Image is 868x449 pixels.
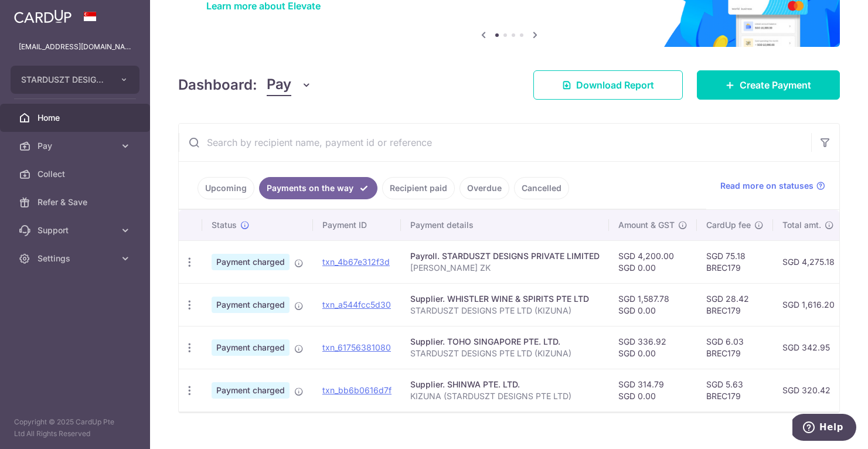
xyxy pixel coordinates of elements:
a: Upcoming [198,177,254,199]
a: Recipient paid [382,177,455,199]
a: Read more on statuses [720,180,825,192]
span: Total amt. [782,219,821,231]
button: Pay [267,74,312,96]
div: Supplier. WHISTLER WINE & SPIRITS PTE LTD [410,293,600,305]
span: STARDUSZT DESIGNS PRIVATE LIMITED [21,74,108,86]
a: txn_61756381080 [322,342,391,352]
span: Support [38,224,115,236]
a: txn_bb6b0616d7f [322,385,392,395]
td: SGD 4,275.18 [773,240,844,283]
span: Payment charged [212,382,290,399]
span: Payment charged [212,254,290,270]
a: Payments on the way [259,177,377,199]
td: SGD 314.79 SGD 0.00 [609,369,697,411]
a: txn_a544fcc5d30 [322,300,391,309]
td: SGD 28.42 BREC179 [697,283,773,326]
td: SGD 336.92 SGD 0.00 [609,326,697,369]
td: SGD 5.63 BREC179 [697,369,773,411]
td: SGD 342.95 [773,326,844,369]
a: Download Report [533,70,683,100]
span: Payment charged [212,339,290,356]
a: Cancelled [514,177,569,199]
th: Payment ID [313,210,401,240]
p: KIZUNA (STARDUSZT DESIGNS PTE LTD) [410,390,600,402]
td: SGD 6.03 BREC179 [697,326,773,369]
span: Read more on statuses [720,180,813,192]
td: SGD 1,587.78 SGD 0.00 [609,283,697,326]
input: Search by recipient name, payment id or reference [179,124,811,161]
th: Payment details [401,210,609,240]
span: Status [212,219,237,231]
td: SGD 4,200.00 SGD 0.00 [609,240,697,283]
img: CardUp [14,9,72,23]
td: SGD 75.18 BREC179 [697,240,773,283]
div: Supplier. TOHO SINGAPORE PTE. LTD. [410,336,600,348]
td: SGD 320.42 [773,369,844,411]
p: [EMAIL_ADDRESS][DOMAIN_NAME] [19,41,131,53]
div: Supplier. SHINWA PTE. LTD. [410,379,600,390]
a: Create Payment [697,70,840,100]
span: Pay [267,74,291,96]
span: Payment charged [212,297,290,313]
iframe: Opens a widget where you can find more information [792,414,856,443]
span: Home [38,112,115,124]
button: STARDUSZT DESIGNS PRIVATE LIMITED [11,66,139,94]
span: Download Report [576,78,654,92]
span: Refer & Save [38,196,115,208]
p: STARDUSZT DESIGNS PTE LTD (KIZUNA) [410,305,600,317]
span: Settings [38,253,115,264]
a: txn_4b67e312f3d [322,257,390,267]
span: Amount & GST [618,219,675,231]
h4: Dashboard: [178,74,257,96]
p: STARDUSZT DESIGNS PTE LTD (KIZUNA) [410,348,600,359]
span: Pay [38,140,115,152]
td: SGD 1,616.20 [773,283,844,326]
span: Collect [38,168,115,180]
p: [PERSON_NAME] ZK [410,262,600,274]
div: Payroll. STARDUSZT DESIGNS PRIVATE LIMITED [410,250,600,262]
span: CardUp fee [706,219,751,231]
span: Create Payment [740,78,811,92]
a: Overdue [459,177,509,199]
